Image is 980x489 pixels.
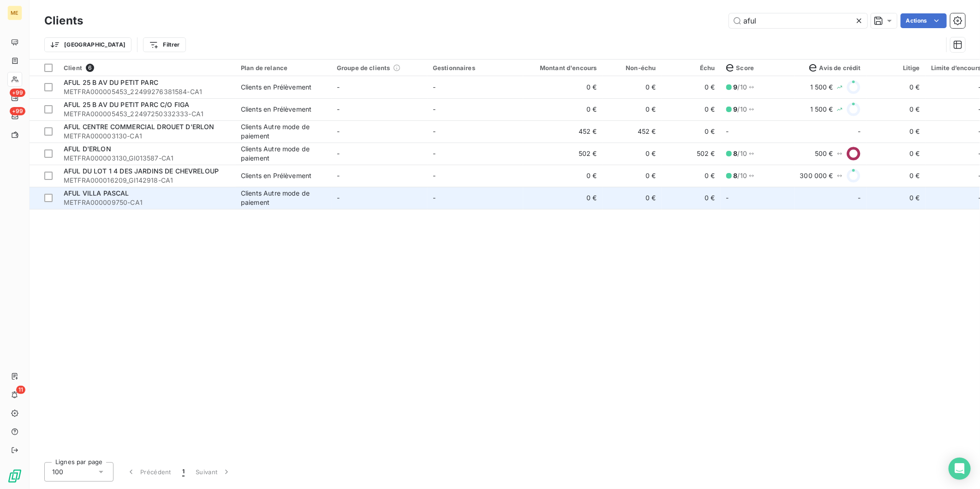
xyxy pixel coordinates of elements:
[64,101,189,108] span: AFUL 25 B AV DU PETIT PARC C/O FIGA
[64,167,219,175] span: AFUL DU LOT 1 4 DES JARDINS DE CHEVRELOUP
[662,98,721,120] td: 0 €
[795,120,866,143] td: -
[241,105,311,114] div: Clients en Prélèvement
[734,105,747,114] span: / 10
[810,105,833,114] span: 1 500 €
[86,64,94,72] span: 6
[523,76,603,98] td: 0 €
[729,13,867,28] input: Rechercher
[667,64,715,72] div: Échu
[662,120,721,143] td: 0 €
[337,105,340,113] span: -
[433,149,436,157] span: -
[795,187,866,209] td: -
[337,149,340,157] span: -
[44,37,131,52] button: [GEOGRAPHIC_DATA]
[800,171,833,180] span: 300 000 €
[337,83,340,91] span: -
[866,143,926,165] td: 0 €
[433,127,436,135] span: -
[337,127,340,135] span: -
[734,149,738,157] span: 8
[866,187,926,209] td: 0 €
[734,83,738,91] span: 9
[866,120,926,143] td: 0 €
[44,12,83,29] h3: Clients
[64,64,82,72] span: Client
[523,165,603,187] td: 0 €
[662,187,721,209] td: 0 €
[190,462,237,482] button: Suivant
[433,194,436,202] span: -
[603,98,662,120] td: 0 €
[603,120,662,143] td: 452 €
[143,37,185,52] button: Filtrer
[815,149,833,158] span: 500 €
[529,64,597,72] div: Montant d'encours
[603,143,662,165] td: 0 €
[901,13,947,28] button: Actions
[64,154,230,163] span: METFRA000003130_GI013587-CA1
[949,458,971,480] div: Open Intercom Messenger
[810,83,833,92] span: 1 500 €
[662,76,721,98] td: 0 €
[433,105,436,113] span: -
[662,165,721,187] td: 0 €
[734,105,738,113] span: 9
[523,143,603,165] td: 502 €
[433,172,436,179] span: -
[10,107,25,115] span: +99
[241,171,311,180] div: Clients en Prélèvement
[337,194,340,202] span: -
[734,149,747,158] span: / 10
[16,386,25,394] span: 11
[241,83,311,92] div: Clients en Prélèvement
[608,64,656,72] div: Non-échu
[603,165,662,187] td: 0 €
[64,145,111,153] span: AFUL D'ERLON
[7,469,22,483] img: Logo LeanPay
[64,87,230,96] span: METFRA000005453_22499276381584-CA1
[64,109,230,119] span: METFRA000005453_22497250332333-CA1
[866,165,926,187] td: 0 €
[721,120,795,143] td: -
[734,83,747,92] span: / 10
[726,64,754,72] span: Score
[433,83,436,91] span: -
[64,176,230,185] span: METFRA000016209_GI142918-CA1
[523,187,603,209] td: 0 €
[809,64,861,72] span: Avis de crédit
[523,120,603,143] td: 452 €
[866,76,926,98] td: 0 €
[721,187,795,209] td: -
[64,78,158,86] span: AFUL 25 B AV DU PETIT PARC
[603,76,662,98] td: 0 €
[64,131,230,141] span: METFRA000003130-CA1
[64,189,129,197] span: AFUL VILLA PASCAL
[337,64,390,72] span: Groupe de clients
[872,64,920,72] div: Litige
[734,171,747,180] span: / 10
[177,462,190,482] button: 1
[64,123,215,131] span: AFUL CENTRE COMMERCIAL DROUET D'ERLON
[866,98,926,120] td: 0 €
[7,6,22,20] div: ME
[64,198,230,207] span: METFRA000009750-CA1
[121,462,177,482] button: Précédent
[241,189,326,207] div: Clients Autre mode de paiement
[241,144,326,163] div: Clients Autre mode de paiement
[662,143,721,165] td: 502 €
[10,89,25,97] span: +99
[241,122,326,141] div: Clients Autre mode de paiement
[52,467,63,477] span: 100
[337,172,340,179] span: -
[603,187,662,209] td: 0 €
[433,64,518,72] div: Gestionnaires
[182,467,185,477] span: 1
[523,98,603,120] td: 0 €
[241,64,326,72] div: Plan de relance
[734,172,738,179] span: 8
